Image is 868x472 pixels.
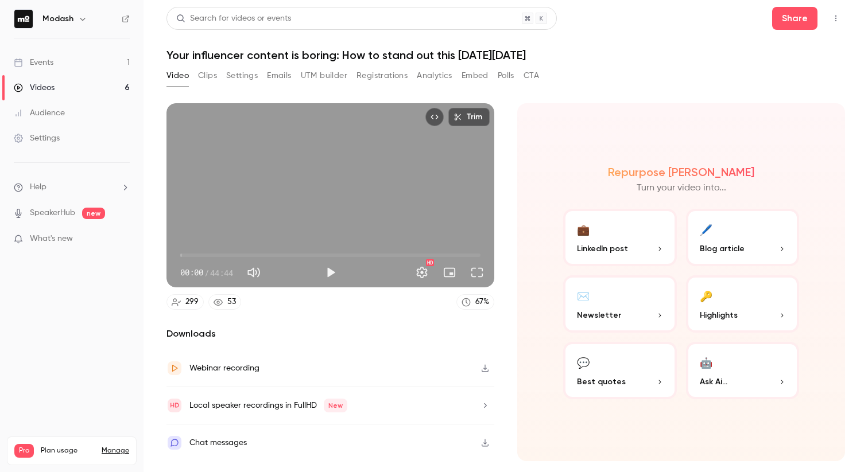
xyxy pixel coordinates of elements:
[226,67,258,85] button: Settings
[166,294,204,310] a: 299
[242,261,265,284] button: Mute
[637,181,726,195] p: Turn your video into...
[475,296,489,308] div: 67 %
[180,267,203,279] span: 00:00
[827,9,845,28] button: Top Bar Actions
[319,261,342,284] button: Play
[30,207,75,219] a: SpeakerHub
[577,309,621,321] span: Newsletter
[166,48,845,62] h1: Your influencer content is boring: How to stand out this [DATE][DATE]
[686,209,800,266] button: 🖊️Blog article
[608,165,754,179] h2: Repurpose [PERSON_NAME]
[14,82,55,93] div: Videos
[772,7,817,30] button: Share
[417,67,452,85] button: Analytics
[42,13,73,25] h6: Modash
[180,267,233,279] div: 00:00
[686,275,800,333] button: 🔑Highlights
[14,181,130,193] li: help-dropdown-opener
[700,353,712,371] div: 🤖
[577,376,626,388] span: Best quotes
[166,327,494,341] h2: Downloads
[227,296,236,308] div: 53
[686,342,800,399] button: 🤖Ask Ai...
[102,446,129,455] a: Manage
[14,57,53,68] div: Events
[577,220,590,238] div: 💼
[563,275,677,333] button: ✉️Newsletter
[577,243,628,255] span: LinkedIn post
[185,296,199,308] div: 299
[14,107,65,119] div: Audience
[30,181,46,193] span: Help
[301,67,347,85] button: UTM builder
[700,309,738,321] span: Highlights
[176,13,291,25] div: Search for videos or events
[204,267,209,279] span: /
[208,294,241,310] a: 53
[466,261,489,284] button: Full screen
[324,399,347,412] span: New
[700,287,712,305] div: 🔑
[462,67,489,85] button: Embed
[700,220,712,238] div: 🖊️
[410,261,433,284] button: Settings
[563,209,677,266] button: 💼LinkedIn post
[189,361,259,375] div: Webinar recording
[356,67,408,85] button: Registrations
[498,67,514,85] button: Polls
[577,353,590,371] div: 💬
[267,67,291,85] button: Emails
[456,294,494,310] a: 67%
[82,208,105,219] span: new
[577,287,590,305] div: ✉️
[30,233,73,245] span: What's new
[14,444,34,458] span: Pro
[700,243,745,255] span: Blog article
[41,446,95,455] span: Plan usage
[198,67,217,85] button: Clips
[426,259,434,266] div: HD
[425,108,444,126] button: Embed video
[189,436,247,450] div: Chat messages
[166,67,189,85] button: Video
[14,132,60,144] div: Settings
[14,10,33,28] img: Modash
[189,399,347,412] div: Local speaker recordings in FullHD
[524,67,539,85] button: CTA
[448,108,490,126] button: Trim
[210,267,233,279] span: 44:44
[438,261,461,284] button: Turn on miniplayer
[700,376,727,388] span: Ask Ai...
[563,342,677,399] button: 💬Best quotes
